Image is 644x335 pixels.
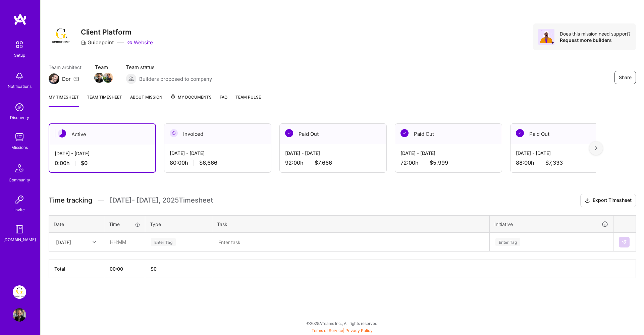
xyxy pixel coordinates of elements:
[164,124,271,144] div: Invoiced
[49,64,82,71] span: Team architect
[3,236,36,243] div: [DOMAIN_NAME]
[400,159,496,166] div: 72:00 h
[560,31,631,37] div: Does this mission need support?
[538,29,554,45] img: Avatar
[430,159,448,166] span: $5,999
[285,129,293,137] img: Paid Out
[49,124,155,145] div: Active
[14,206,25,213] div: Invite
[395,124,502,144] div: Paid Out
[516,150,612,157] div: [DATE] - [DATE]
[49,196,92,205] span: Time tracking
[58,129,66,137] img: Active
[560,37,631,43] div: Request more builders
[13,285,26,299] img: Guidepoint: Client Platform
[13,101,26,114] img: discovery
[400,129,409,137] img: Paid Out
[126,73,137,84] img: Builders proposed to company
[81,28,153,36] h3: Client Platform
[285,150,381,157] div: [DATE] - [DATE]
[516,159,612,166] div: 88:00 h
[614,71,636,84] button: Share
[285,159,381,166] div: 92:00 h
[516,129,524,137] img: Paid Out
[95,72,104,83] a: Team Member Avatar
[13,223,26,236] img: guide book
[13,69,26,83] img: bell
[170,150,266,157] div: [DATE] - [DATE]
[400,150,496,157] div: [DATE] - [DATE]
[151,237,176,247] div: Enter Tag
[212,215,490,233] th: Task
[13,193,26,206] img: Invite
[170,129,178,137] img: Invoiced
[199,159,217,166] span: $6,666
[494,220,608,228] div: Initiative
[11,144,28,151] div: Missions
[312,328,373,333] span: |
[235,94,261,107] a: Team Pulse
[585,197,590,204] i: icon Download
[81,39,114,46] div: Guidepoint
[104,260,145,278] th: 00:00
[545,159,563,166] span: $7,333
[235,95,261,100] span: Team Pulse
[139,75,212,82] span: Builders proposed to company
[11,308,28,322] a: User Avatar
[49,73,59,84] img: Team Architect
[104,72,112,83] a: Team Member Avatar
[93,240,96,244] i: icon Chevron
[280,124,386,144] div: Paid Out
[495,237,520,247] div: Enter Tag
[8,83,32,90] div: Notifications
[13,13,27,25] img: logo
[170,159,266,166] div: 80:00 h
[170,94,212,107] a: My Documents
[622,239,627,245] img: Submit
[14,52,25,59] div: Setup
[580,194,636,207] button: Export Timesheet
[11,285,28,299] a: Guidepoint: Client Platform
[55,160,150,167] div: 0:00 h
[151,266,157,272] span: $ 0
[103,73,113,83] img: Team Member Avatar
[87,94,122,107] a: Team timesheet
[595,146,597,151] img: right
[110,196,213,205] span: [DATE] - [DATE] , 2025 Timesheet
[12,38,26,52] img: setup
[49,94,79,107] a: My timesheet
[62,75,71,82] div: Dor
[126,64,212,71] span: Team status
[220,94,227,107] a: FAQ
[170,94,212,101] span: My Documents
[49,215,104,233] th: Date
[105,233,145,251] input: HH:MM
[56,238,71,245] div: [DATE]
[127,39,153,46] a: Website
[345,328,373,333] a: Privacy Policy
[312,328,343,333] a: Terms of Service
[94,73,104,83] img: Team Member Avatar
[10,114,29,121] div: Discovery
[81,160,88,167] span: $0
[95,64,112,71] span: Team
[55,150,150,157] div: [DATE] - [DATE]
[49,25,73,46] img: Company Logo
[9,176,30,183] div: Community
[73,76,79,81] i: icon Mail
[130,94,162,107] a: About Mission
[81,40,86,45] i: icon CompanyGray
[13,308,26,322] img: User Avatar
[619,74,632,81] span: Share
[145,215,212,233] th: Type
[109,221,140,228] div: Time
[11,160,28,176] img: Community
[40,315,644,332] div: © 2025 ATeams Inc., All rights reserved.
[511,124,617,144] div: Paid Out
[13,130,26,144] img: teamwork
[315,159,332,166] span: $7,666
[49,260,104,278] th: Total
